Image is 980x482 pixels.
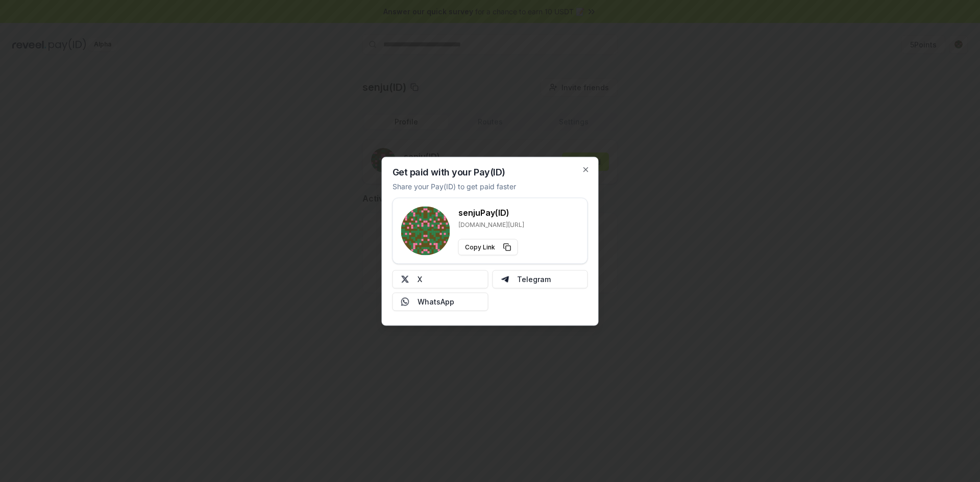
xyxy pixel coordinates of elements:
[393,167,505,176] h2: Get paid with your Pay(ID)
[401,297,409,306] img: Whatsapp
[458,220,524,229] p: [DOMAIN_NAME][URL]
[501,275,509,283] img: Telegram
[393,181,516,191] p: Share your Pay(ID) to get paid faster
[393,292,488,311] button: WhatsApp
[401,275,409,283] img: X
[393,270,488,288] button: X
[458,206,524,218] h3: senju Pay(ID)
[458,239,518,255] button: Copy Link
[492,270,588,288] button: Telegram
